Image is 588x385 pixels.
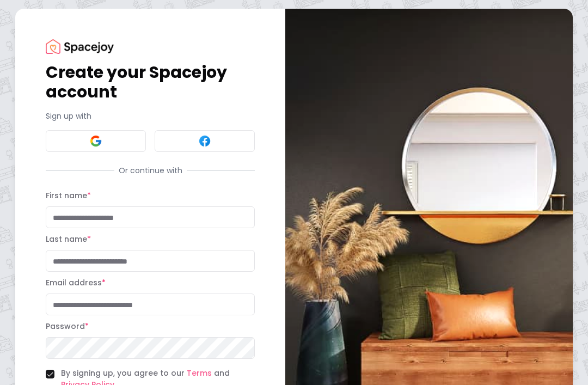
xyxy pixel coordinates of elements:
span: Or continue with [114,165,187,176]
label: First name [46,190,91,201]
p: Sign up with [46,111,255,121]
label: Last name [46,234,91,245]
label: Email address [46,277,106,288]
img: Google signin [89,135,102,148]
label: Password [46,321,89,332]
img: Facebook signin [198,135,211,148]
a: Terms [187,368,212,378]
h1: Create your Spacejoy account [46,63,255,102]
img: Spacejoy Logo [46,39,114,54]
